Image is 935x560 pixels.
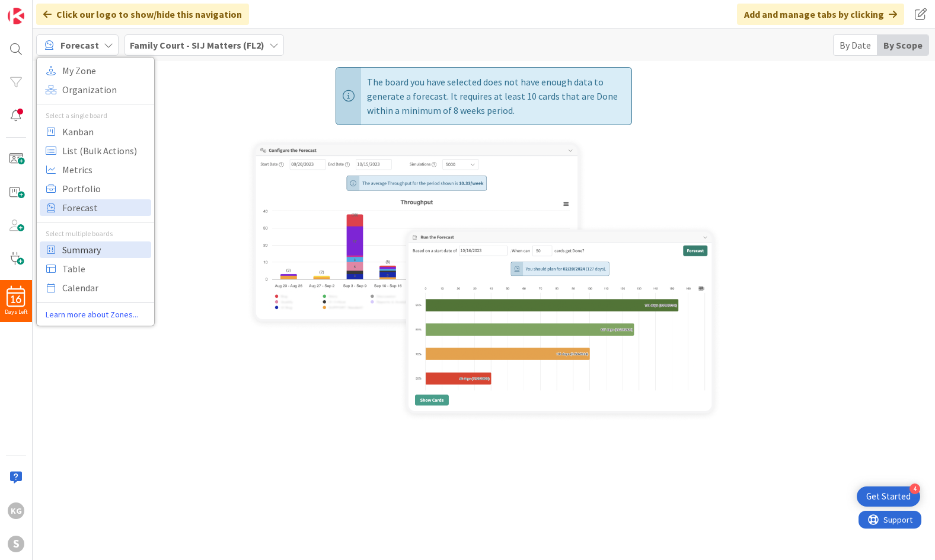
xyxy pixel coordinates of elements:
[8,8,24,24] img: Visit kanbanzone.com
[40,241,151,258] a: Summary
[8,536,24,552] div: S
[40,199,151,216] a: Forecast
[247,137,721,422] img: forecast.png
[877,35,928,55] div: By Scope
[857,486,920,507] div: Open Get Started checklist, remaining modules: 4
[40,62,151,79] a: My Zone
[62,123,148,141] span: Kanban
[25,2,54,16] span: Support
[62,142,148,160] span: List (Bulk Actions)
[130,39,264,51] b: Family Court - SIJ Matters (FL2)
[8,502,24,519] div: KG
[62,241,148,259] span: Summary
[62,161,148,179] span: Metrics
[62,62,148,79] span: My Zone
[37,308,154,321] a: Learn more about Zones...
[36,4,249,25] div: Click our logo to show/hide this navigation
[40,81,151,98] a: Organization
[40,279,151,296] a: Calendar
[37,110,154,121] div: Select a single board
[737,4,904,25] div: Add and manage tabs by clicking
[62,81,148,98] span: Organization
[40,142,151,159] a: List (Bulk Actions)
[40,260,151,277] a: Table
[910,483,920,494] div: 4
[62,180,148,198] span: Portfolio
[62,279,148,297] span: Calendar
[60,38,99,52] span: Forecast
[37,228,154,239] div: Select multiple boards
[834,35,877,55] div: By Date
[367,68,626,125] span: The board you have selected does not have enough data to generate a forecast. It requires at leas...
[62,260,148,278] span: Table
[62,199,148,217] span: Forecast
[11,295,21,304] span: 16
[866,491,911,502] div: Get Started
[40,123,151,140] a: Kanban
[40,161,151,178] a: Metrics
[40,180,151,197] a: Portfolio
